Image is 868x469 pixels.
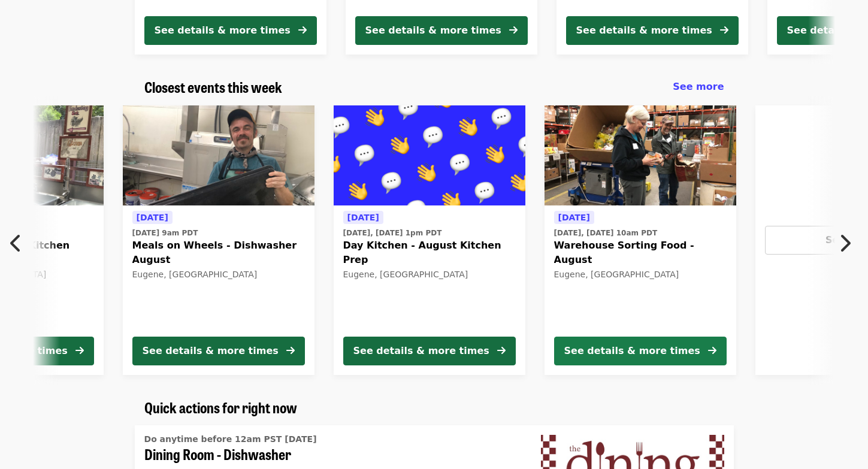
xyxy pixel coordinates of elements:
[144,76,282,97] span: Closest events this week
[298,25,307,36] i: arrow-right icon
[545,105,736,375] a: See details for "Warehouse Sorting Food - August"
[509,25,518,36] i: arrow-right icon
[558,213,590,222] span: [DATE]
[137,213,168,222] span: [DATE]
[554,337,727,365] button: See details & more times
[497,345,506,356] i: arrow-right icon
[132,337,305,365] button: See details & more times
[75,345,84,356] i: arrow-right icon
[347,213,379,222] span: [DATE]
[144,446,522,463] span: Dining Room - Dishwasher
[673,81,724,92] span: See more
[564,344,700,358] div: See details & more times
[576,23,712,38] div: See details & more times
[155,23,291,38] div: See details & more times
[144,16,317,45] button: See details & more times
[720,25,728,36] i: arrow-right icon
[334,105,525,206] img: Day Kitchen - August Kitchen Prep organized by FOOD For Lane County
[343,270,516,280] div: Eugene, [GEOGRAPHIC_DATA]
[365,23,501,38] div: See details & more times
[132,238,305,267] span: Meals on Wheels - Dishwasher August
[132,270,305,280] div: Eugene, [GEOGRAPHIC_DATA]
[343,228,442,238] time: [DATE], [DATE] 1pm PDT
[132,228,198,238] time: [DATE] 9am PDT
[135,78,734,96] div: Closest events this week
[343,238,516,267] span: Day Kitchen - August Kitchen Prep
[123,105,314,206] img: Meals on Wheels - Dishwasher August organized by FOOD For Lane County
[286,345,295,356] i: arrow-right icon
[10,232,22,255] i: chevron-left icon
[334,105,525,375] a: See details for "Day Kitchen - August Kitchen Prep"
[343,337,516,365] button: See details & more times
[143,344,279,358] div: See details & more times
[554,238,727,267] span: Warehouse Sorting Food - August
[787,23,847,38] div: See details
[554,270,727,280] div: Eugene, [GEOGRAPHIC_DATA]
[839,232,851,255] i: chevron-right icon
[708,345,716,356] i: arrow-right icon
[144,78,282,96] a: Closest events this week
[144,434,317,444] span: Do anytime before 12am PST [DATE]
[355,16,528,45] button: See details & more times
[566,16,739,45] button: See details & more times
[144,397,297,417] span: Quick actions for right now
[828,226,868,260] button: Next item
[545,105,736,206] img: Warehouse Sorting Food - August organized by FOOD For Lane County
[123,105,314,375] a: See details for "Meals on Wheels - Dishwasher August"
[554,228,658,238] time: [DATE], [DATE] 10am PDT
[353,344,489,358] div: See details & more times
[673,80,724,94] a: See more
